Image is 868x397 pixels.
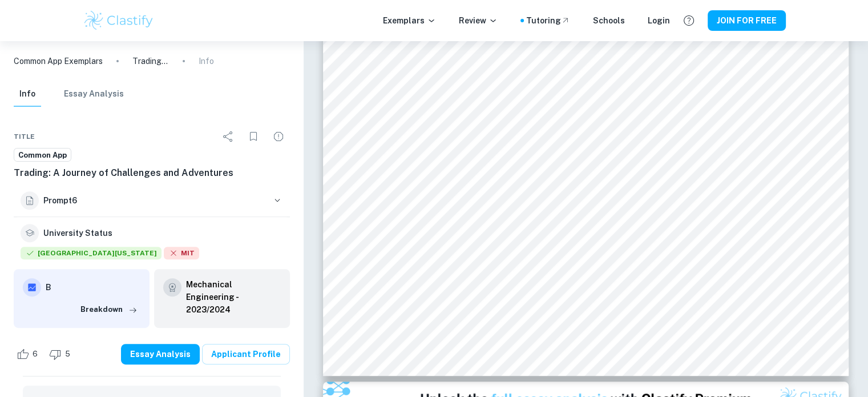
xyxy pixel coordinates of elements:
p: Trading: A Journey of Challenges and Adventures [132,55,169,67]
div: Like [14,345,44,363]
button: JOIN FOR FREE [708,10,786,31]
a: Common App [14,148,71,162]
span: Title [14,131,35,142]
h6: Trading: A Journey of Challenges and Adventures [14,166,290,180]
div: Report issue [267,125,290,148]
div: Share [217,125,240,148]
span: 5 [59,348,76,360]
div: Dislike [46,345,76,363]
span: MIT [164,247,199,259]
p: Info [199,55,214,67]
h6: University Status [43,227,112,239]
a: Applicant Profile [202,344,290,364]
img: Clastify logo [83,9,155,32]
button: Essay Analysis [121,344,200,364]
a: Schools [593,14,625,27]
p: Exemplars [383,14,436,27]
button: Help and Feedback [679,11,699,30]
button: Essay Analysis [64,82,124,107]
div: Bookmark [242,125,265,148]
button: Breakdown [78,301,140,318]
p: Review [459,14,498,27]
div: Accepted: University of Wisconsin - Madison [21,247,162,262]
span: [GEOGRAPHIC_DATA][US_STATE] [21,247,162,259]
h6: Prompt 6 [43,194,267,207]
div: Rejected: Massachusetts Institute of Technology [164,247,199,262]
a: Tutoring [526,14,570,27]
a: Login [648,14,670,27]
a: Mechanical Engineering - 2023/2024 [186,278,281,316]
a: Common App Exemplars [14,55,103,67]
button: Prompt6 [14,185,290,216]
h6: B [46,281,140,294]
span: 6 [26,348,44,360]
span: Common App [14,150,71,161]
button: Info [14,82,41,107]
